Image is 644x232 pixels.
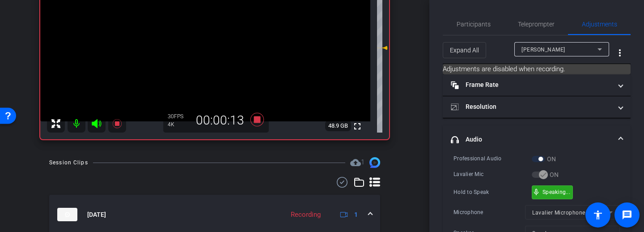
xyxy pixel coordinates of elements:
[377,43,388,53] mat-icon: 0 dB
[614,47,625,58] mat-icon: more_vert
[453,208,525,217] div: Microphone
[361,158,364,166] span: 1
[87,210,106,219] span: [DATE]
[532,188,540,196] span: mic_none
[457,21,491,27] span: Participants
[49,158,88,167] div: Session Clips
[168,121,190,128] div: 4K
[350,157,364,168] span: Destinations for your clips
[453,170,532,179] div: Lavalier Mic
[582,21,617,27] span: Adjustments
[542,189,570,195] span: Speaking...
[451,102,612,112] mat-panel-title: Resolution
[354,210,358,219] span: 1
[453,154,532,163] div: Professional Audio
[593,210,603,220] mat-icon: accessibility
[521,47,565,53] span: [PERSON_NAME]
[369,157,380,168] img: Session clips
[352,121,363,132] mat-icon: fullscreen
[443,74,631,96] mat-expansion-panel-header: Frame Rate
[622,210,632,220] mat-icon: message
[518,21,555,27] span: Teleprompter
[168,113,190,120] div: 30
[57,208,77,221] img: thumb-nail
[190,113,250,128] div: 00:00:13
[443,96,631,118] mat-expansion-panel-header: Resolution
[453,188,532,197] div: Hold to Speak
[443,42,486,58] button: Expand All
[451,80,612,90] mat-panel-title: Frame Rate
[443,64,631,74] mat-card: Adjustments are disabled when recording.
[174,113,183,120] span: FPS
[450,42,479,59] span: Expand All
[609,42,631,64] button: More Options for Adjustments Panel
[325,120,351,131] span: 48.9 GB
[286,210,325,220] div: Recording
[350,157,361,168] mat-icon: cloud_upload
[548,170,559,179] label: ON
[545,155,556,163] label: ON
[443,125,631,154] mat-expansion-panel-header: Audio
[451,135,612,144] mat-panel-title: Audio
